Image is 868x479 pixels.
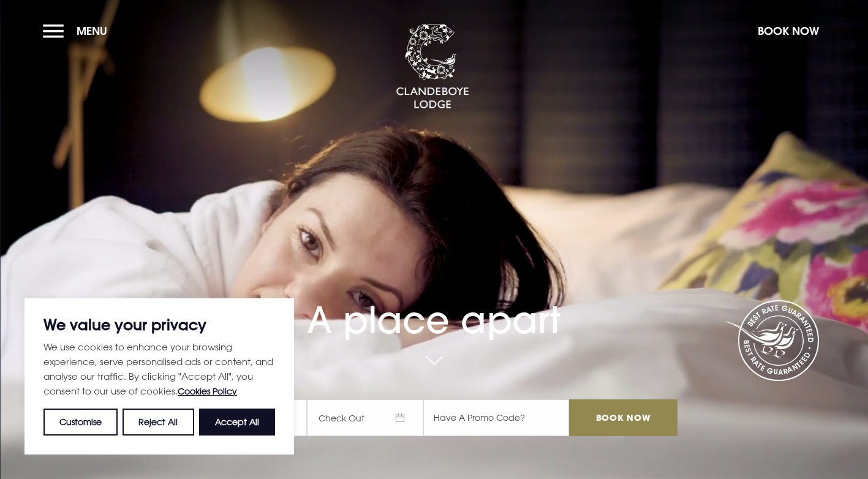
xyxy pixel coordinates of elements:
input: Have A Promo Code? [423,399,569,436]
a: Cookies Policy [178,386,237,396]
div: We value your privacy [25,298,294,454]
button: Customise [43,409,118,436]
h1: A place apart [191,269,677,342]
p: We use cookies to enhance your browsing experience, serve personalised ads or content, and analys... [43,339,275,399]
button: Book Now [752,18,825,44]
img: Clandeboye Lodge [396,24,469,110]
input: Book Now [569,399,677,436]
button: Accept All [199,409,275,436]
button: Menu [43,18,113,44]
p: We value your privacy [43,317,275,332]
span: Check Out [307,399,423,436]
span: Menu [77,24,107,38]
button: Reject All [123,409,194,436]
